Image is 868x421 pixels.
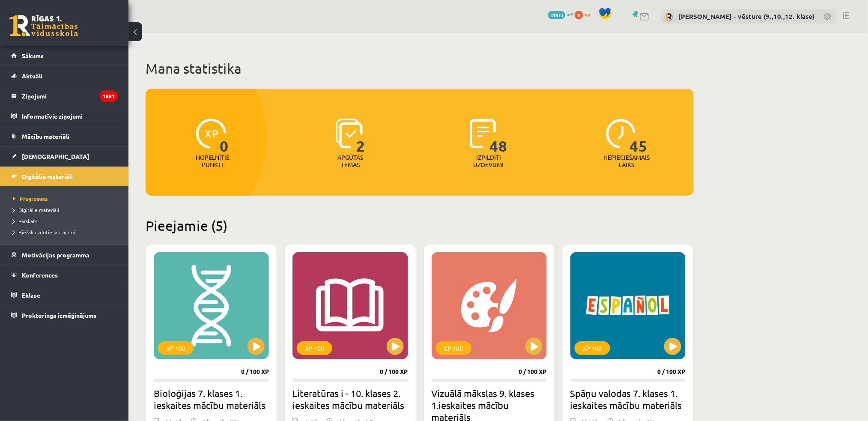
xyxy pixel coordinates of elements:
[13,206,120,214] a: Digitālie materiāli
[22,291,40,299] span: Eklase
[606,119,636,149] img: icon-clock-7be60019b62300814b6bd22b8e044499b485619524d84068768e800edab66f18.svg
[22,52,44,60] span: Sākums
[629,119,647,154] span: 45
[22,311,96,319] span: Proktoringa izmēģinājums
[604,154,650,168] p: Nepieciešamais laiks
[11,305,118,325] a: Proktoringa izmēģinājums
[11,265,118,285] a: Konferences
[11,86,118,106] a: Ziņojumi1891
[22,152,89,160] span: [DEMOGRAPHIC_DATA]
[154,387,269,411] h2: Bioloģijas 7. klases 1. ieskaites mācību materiāls
[575,11,583,19] span: 0
[292,387,408,411] h2: Literatūras i - 10. klases 2. ieskaites mācību materiāls
[22,271,58,279] span: Konferences
[22,173,73,180] span: Digitālie materiāli
[548,11,573,18] a: 31873 mP
[11,285,118,305] a: Eklase
[575,11,594,18] a: 0 xp
[567,11,573,18] span: mP
[13,195,120,203] a: Programma
[22,132,69,140] span: Mācību materiāli
[146,217,694,234] h2: Pieejamie (5)
[22,86,118,106] legend: Ziņojumi
[196,119,226,149] img: icon-xp-0682a9bc20223a9ccc6f5883a126b849a74cddfe5390d2b41b4391c66f2066e7.svg
[13,206,59,213] span: Digitālie materiāli
[297,341,332,355] div: XP 100
[13,228,120,236] a: Biežāk uzdotie jautājumi
[13,195,48,202] span: Programma
[13,229,75,236] span: Biežāk uzdotie jautājumi
[11,146,118,166] a: [DEMOGRAPHIC_DATA]
[22,106,118,126] legend: Informatīvie ziņojumi
[575,341,610,355] div: XP 100
[665,13,673,21] img: Kristīna Kižlo - vēsture (9.,10.,12. klase)
[220,119,229,154] span: 0
[548,11,565,19] span: 31873
[436,341,471,355] div: XP 100
[100,90,118,102] i: 1891
[11,167,118,186] a: Digitālie materiāli
[679,12,815,21] a: [PERSON_NAME] - vēsture (9.,10.,12. klase)
[356,119,365,154] span: 2
[472,154,505,168] p: Izpildīti uzdevumi
[13,217,120,225] a: Pārskats
[158,341,194,355] div: XP 100
[11,245,118,265] a: Motivācijas programma
[570,387,686,411] h2: Spāņu valodas 7. klases 1. ieskaites mācību materiāls
[13,218,37,224] span: Pārskats
[11,46,118,66] a: Sākums
[11,126,118,146] a: Mācību materiāli
[9,15,78,36] a: Rīgas 1. Tālmācības vidusskola
[336,119,363,149] img: icon-learned-topics-4a711ccc23c960034f471b6e78daf4a3bad4a20eaf4de84257b87e66633f6470.svg
[22,251,89,259] span: Motivācijas programma
[585,11,590,18] span: xp
[470,119,496,149] img: icon-completed-tasks-ad58ae20a441b2904462921112bc710f1caf180af7a3daa7317a5a94f2d26646.svg
[146,60,694,77] h1: Mana statistika
[11,106,118,126] a: Informatīvie ziņojumi
[490,119,508,154] span: 48
[334,154,367,168] p: Apgūtās tēmas
[22,72,42,80] span: Aktuāli
[196,154,230,168] p: Nopelnītie punkti
[11,66,118,86] a: Aktuāli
